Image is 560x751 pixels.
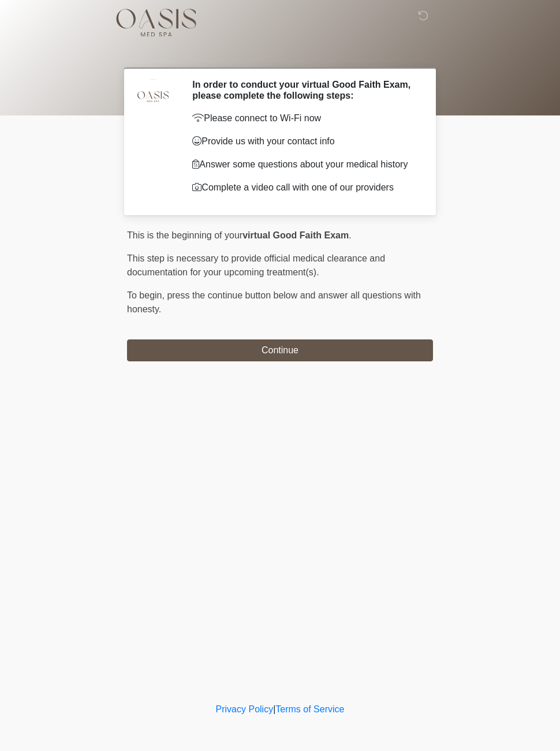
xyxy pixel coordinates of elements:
[192,111,416,125] p: Please connect to Wi-Fi now
[275,704,344,714] a: Terms of Service
[273,704,275,714] a: |
[127,253,385,277] span: This step is necessary to provide official medical clearance and documentation for your upcoming ...
[127,290,167,300] span: To begin,
[242,230,349,240] strong: virtual Good Faith Exam
[192,181,416,195] p: Complete a video call with one of our providers
[118,42,442,63] h1: ‎ ‎
[192,79,416,101] h2: In order to conduct your virtual Good Faith Exam, please complete the following steps:
[192,158,416,171] p: Answer some questions about your medical history
[136,79,170,114] img: Agent Avatar
[349,230,351,240] span: .
[216,704,274,714] a: Privacy Policy
[127,339,433,361] button: Continue
[115,9,197,36] img: Oasis Med Spa Logo
[127,290,421,314] span: press the continue button below and answer all questions with honesty.
[127,230,242,240] span: This is the beginning of your
[192,134,416,148] p: Provide us with your contact info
